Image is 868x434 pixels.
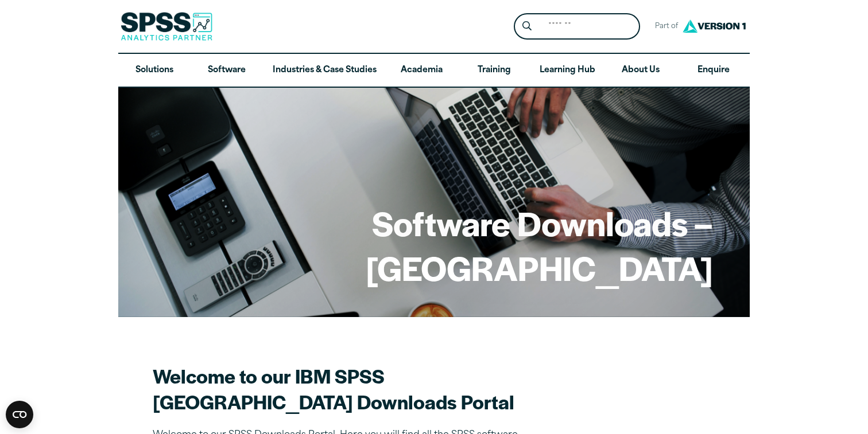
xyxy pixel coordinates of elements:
a: Academia [386,54,458,87]
h2: Welcome to our IBM SPSS [GEOGRAPHIC_DATA] Downloads Portal [153,363,555,415]
span: Part of [649,18,680,35]
svg: Search magnifying glass icon [522,21,532,31]
button: Open CMP widget [6,401,33,428]
img: Version1 Logo [680,15,749,37]
a: Enquire [677,54,750,87]
a: Learning Hub [530,54,604,87]
nav: Desktop version of site main menu [118,54,750,87]
img: SPSS Analytics Partner [121,12,212,41]
a: About Us [604,54,677,87]
a: Training [458,54,530,87]
h1: Software Downloads – [GEOGRAPHIC_DATA] [155,201,713,290]
a: Software [191,54,263,87]
a: Industries & Case Studies [263,54,386,87]
a: Solutions [118,54,191,87]
form: Site Header Search Form [514,13,640,40]
button: Search magnifying glass icon [517,16,538,37]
